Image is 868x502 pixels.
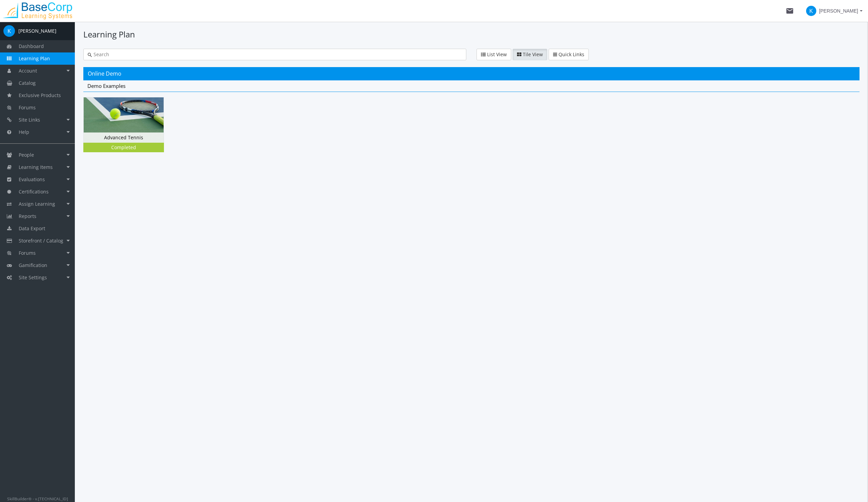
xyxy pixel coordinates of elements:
[87,82,126,89] span: Demo Examples
[83,29,859,40] h1: Learning Plan
[19,201,55,207] span: Assign Learning
[19,116,40,123] span: Site Links
[19,104,36,111] span: Forums
[19,274,47,281] span: Site Settings
[3,25,15,37] span: K
[83,97,174,162] div: Advanced Tennis
[19,67,37,74] span: Account
[819,5,858,17] span: [PERSON_NAME]
[19,237,63,244] span: Storefront / Catalog
[88,70,121,77] span: Online Demo
[19,262,47,268] span: Gamification
[487,51,507,58] span: List View
[19,250,36,256] span: Forums
[19,225,45,232] span: Data Export
[92,51,462,58] input: Search
[523,51,543,58] span: Tile View
[558,51,584,58] span: Quick Links
[18,28,56,34] div: [PERSON_NAME]
[19,164,53,170] span: Learning Items
[19,92,61,98] span: Exclusive Products
[786,7,794,15] mat-icon: mail
[19,188,49,195] span: Certifications
[19,55,50,62] span: Learning Plan
[19,43,44,49] span: Dashboard
[19,176,45,183] span: Evaluations
[84,132,164,143] div: Advanced Tennis
[85,144,163,151] div: Completed
[19,213,36,219] span: Reports
[19,152,34,158] span: People
[806,6,816,16] span: K
[19,129,29,135] span: Help
[7,496,68,501] small: SkillBuilder® - v.[TECHNICAL_ID]
[19,80,36,86] span: Catalog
